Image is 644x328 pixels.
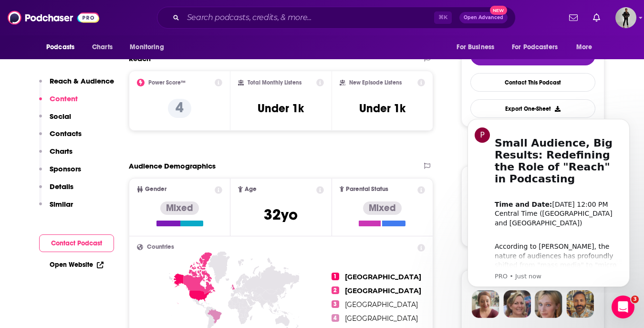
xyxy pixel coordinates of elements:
[183,10,434,25] input: Search podcasts, credits, & more...
[359,101,405,116] h3: Under 1k
[615,7,636,28] img: User Profile
[615,7,636,28] span: Logged in as maradorne
[512,41,558,54] span: For Podcasters
[464,15,503,20] span: Open Advanced
[50,200,73,209] p: Similar
[40,38,87,56] button: open menu
[345,273,421,281] span: [GEOGRAPHIC_DATA]
[345,300,418,309] span: [GEOGRAPHIC_DATA]
[470,73,595,92] a: Contact This Podcast
[147,244,174,250] span: Countries
[612,296,634,318] iframe: Intercom live chat
[565,10,582,26] a: Show notifications dropdown
[168,99,191,118] p: 4
[39,182,73,200] button: Details
[92,41,113,54] span: Charts
[570,38,604,56] button: open menu
[39,94,78,112] button: Content
[457,41,494,54] span: For Business
[39,164,81,182] button: Sponsors
[50,94,78,103] p: Content
[615,7,636,28] button: Show profile menu
[148,79,186,86] h2: Power Score™
[50,76,114,85] p: Reach & Audience
[332,273,339,280] span: 1
[39,129,82,147] button: Contacts
[490,6,507,15] span: New
[248,79,301,86] h2: Total Monthly Listens
[46,41,74,54] span: Podcasts
[130,41,164,54] span: Monitoring
[50,261,104,269] a: Open Website
[470,99,595,118] button: Export One-Sheet
[589,10,604,26] a: Show notifications dropdown
[129,161,216,170] h2: Audience Demographics
[39,112,71,129] button: Social
[566,290,594,318] img: Jon Profile
[332,286,339,294] span: 2
[157,7,516,29] div: Search podcasts, credits, & more...
[39,200,73,217] button: Similar
[39,147,73,164] button: Charts
[39,234,114,252] button: Contact Podcast
[450,38,506,56] button: open menu
[332,314,339,322] span: 4
[503,290,531,318] img: Barbara Profile
[86,38,118,56] a: Charts
[332,300,339,308] span: 3
[345,314,418,323] span: [GEOGRAPHIC_DATA]
[50,112,71,121] p: Social
[453,110,644,293] iframe: Intercom notifications message
[631,296,639,303] span: 3
[535,290,562,318] img: Jules Profile
[349,79,402,86] h2: New Episode Listens
[123,38,176,56] button: open menu
[472,290,499,318] img: Sydney Profile
[258,101,304,116] h3: Under 1k
[50,129,82,138] p: Contacts
[576,41,592,54] span: More
[434,11,452,24] span: ⌘ K
[345,286,421,295] span: [GEOGRAPHIC_DATA]
[50,164,81,173] p: Sponsors
[160,201,199,215] div: Mixed
[459,12,508,23] button: Open AdvancedNew
[264,205,298,224] span: 32 yo
[363,201,402,215] div: Mixed
[506,38,571,56] button: open menu
[39,76,114,94] button: Reach & Audience
[50,182,73,191] p: Details
[245,186,257,192] span: Age
[50,147,73,156] p: Charts
[346,186,388,192] span: Parental Status
[8,9,99,27] img: Podchaser - Follow, Share and Rate Podcasts
[145,186,166,192] span: Gender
